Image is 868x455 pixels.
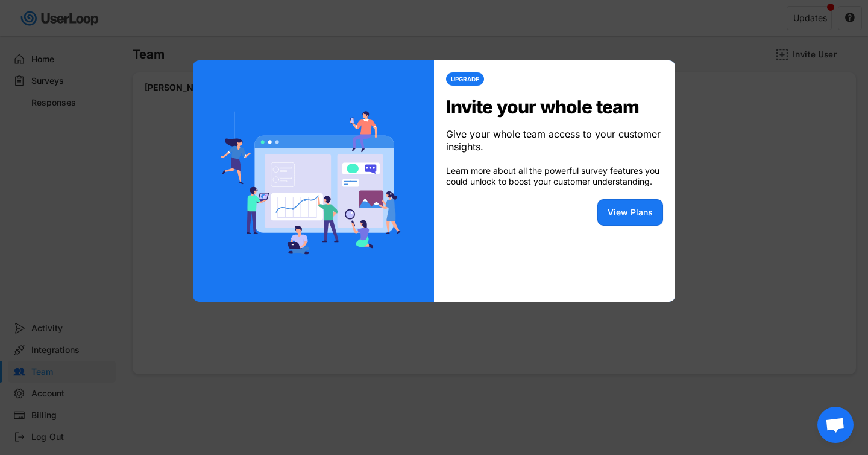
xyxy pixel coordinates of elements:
div: Give your whole team access to your customer insights. [446,128,663,153]
a: Ouvrir le chat [817,407,854,443]
div: Invite your whole team [446,98,663,116]
div: Learn more about all the powerful survey features you could unlock to boost your customer underst... [446,165,663,187]
div: UPGRADE [451,76,479,82]
button: View Plans [597,199,663,226]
